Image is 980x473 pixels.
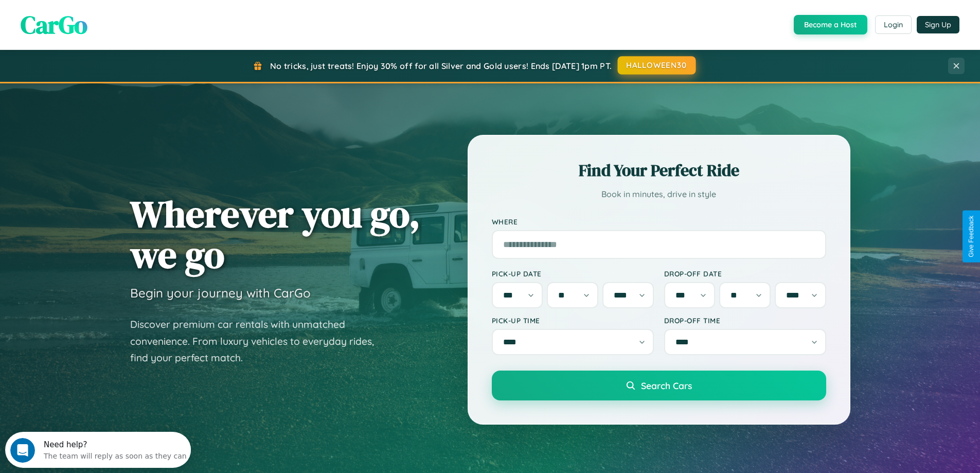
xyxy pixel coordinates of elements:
[968,216,975,257] div: Give Feedback
[664,316,826,325] label: Drop-off Time
[39,17,182,28] div: The team will reply as soon as they can
[39,9,182,17] div: Need help?
[492,159,826,182] h2: Find Your Perfect Ride
[664,269,826,278] label: Drop-off Date
[21,8,87,42] span: CarGo
[917,16,959,33] button: Sign Up
[492,316,654,325] label: Pick-up Time
[492,217,826,226] label: Where
[270,61,612,71] span: No tricks, just treats! Enjoy 30% off for all Silver and Gold users! Ends [DATE] 1pm PT.
[794,15,867,34] button: Become a Host
[618,56,696,75] button: HALLOWEEN30
[641,380,692,391] span: Search Cars
[5,432,191,468] iframe: Intercom live chat discovery launcher
[875,15,912,34] button: Login
[130,316,387,366] p: Discover premium car rentals with unmatched convenience. From luxury vehicles to everyday rides, ...
[492,187,826,202] p: Book in minutes, drive in style
[10,438,35,463] iframe: Intercom live chat
[4,4,191,32] div: Open Intercom Messenger
[492,269,654,278] label: Pick-up Date
[492,371,826,400] button: Search Cars
[130,194,420,275] h1: Wherever you go, we go
[130,285,311,301] h3: Begin your journey with CarGo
